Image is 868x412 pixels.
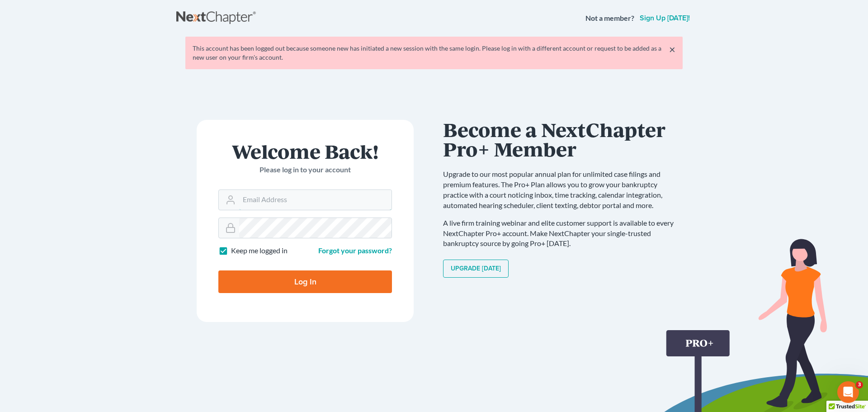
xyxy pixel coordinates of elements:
[585,13,634,24] strong: Not a member?
[443,218,683,249] p: A live firm training webinar and elite customer support is available to every NextChapter Pro+ ac...
[638,14,692,22] a: Sign up [DATE]!
[239,190,392,210] input: Email Address
[218,142,392,161] h1: Welcome Back!
[218,270,392,293] input: Log In
[856,381,863,388] span: 3
[443,169,683,210] p: Upgrade to our most popular annual plan for unlimited case filings and premium features. The Pro+...
[443,260,509,278] a: Upgrade [DATE]
[231,246,288,256] label: Keep me logged in
[443,120,683,158] h1: Become a NextChapter Pro+ Member
[669,44,675,55] a: ×
[193,44,675,62] div: This account has been logged out because someone new has initiated a new session with the same lo...
[837,381,859,403] iframe: Intercom live chat
[218,165,392,175] p: Please log in to your account
[318,246,392,255] a: Forgot your password?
